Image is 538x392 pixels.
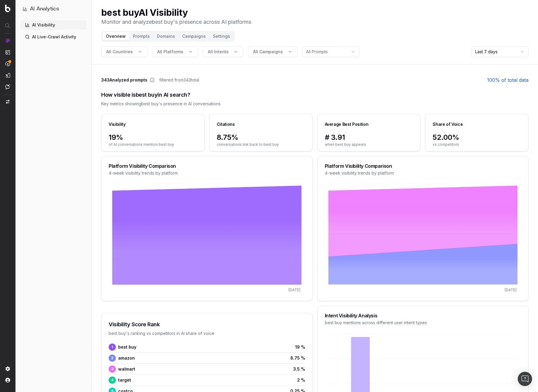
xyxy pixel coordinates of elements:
[433,121,463,127] div: Share of Voice
[118,344,136,350] span: best buy
[101,77,147,83] span: 343 Analyzed prompts
[109,121,126,127] div: Visibility
[118,355,135,361] span: amazon
[20,32,87,42] a: AI Live-Crawl Activity
[102,32,129,40] button: Overview
[101,101,528,107] div: Key metrics showing best buy 's presence in AI conversations
[518,372,532,386] div: Open Intercom Messenger
[109,366,116,373] span: 3
[101,91,528,99] div: How visible is best buy in AI search?
[23,5,84,13] button: AI Analytics
[5,366,10,371] img: Setting
[295,344,305,350] span: 19 %
[217,133,305,142] span: 8.75%
[109,344,116,351] span: 1
[118,366,135,372] span: walmart
[208,49,229,55] span: All Intents
[290,355,305,361] span: 8.75 %
[325,170,521,176] div: 4-week visibility trends by platform
[289,288,300,292] tspan: [DATE]
[5,84,10,89] img: Assist
[30,5,59,13] h1: AI Analytics
[109,133,197,142] span: 19%
[109,330,305,336] div: best buy 's ranking vs competitors in AI share of voice
[297,377,305,383] span: 2 %
[325,142,413,147] span: when best buy appears
[217,142,305,147] span: conversations link back to best buy
[157,49,183,55] span: All Platforms
[109,377,116,384] span: 4
[253,49,283,55] span: All Campaigns
[5,4,10,12] img: Botify logo
[433,142,521,147] span: vs competitors
[217,121,235,127] div: Citations
[109,320,305,329] div: Visibility Score Rank
[109,142,197,147] span: of AI conversations mention best buy
[325,133,413,142] span: # 3.91
[325,313,521,318] div: Intent Visibility Analysis
[101,18,251,26] p: Monitor and analyze best buy 's presence across AI platforms
[325,164,521,168] div: Platform Visibility Comparison
[209,32,234,40] button: Settings
[106,49,133,55] span: All Countries
[325,121,369,127] div: Average Best Position
[129,32,153,40] button: Prompts
[159,77,199,83] span: filtered from 343 total
[487,76,528,84] a: 100% of total data
[20,20,87,30] a: AI Visibility
[109,170,305,176] div: 4-week visibility trends by platform
[6,100,10,104] img: Switch project
[433,133,521,142] span: 52.00%
[5,61,10,66] img: Activation
[118,377,131,383] span: target
[109,164,305,168] div: Platform Visibility Comparison
[325,320,521,326] div: best buy mentions across different user intent types
[5,38,10,43] img: Analytics
[153,32,179,40] button: Domains
[179,32,209,40] button: Campaigns
[101,7,251,18] h1: best buy AI Visibility
[505,288,517,292] tspan: [DATE]
[293,366,305,372] span: 3.5 %
[5,73,10,78] img: Studio
[109,355,116,362] span: 2
[5,378,10,382] img: My account
[5,50,10,55] img: Intelligence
